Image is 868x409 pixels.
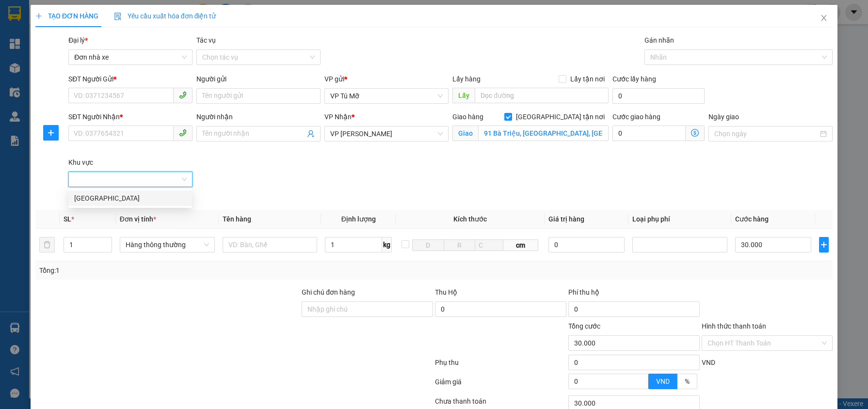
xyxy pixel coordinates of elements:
[74,50,187,64] span: Đơn nhà xe
[637,381,648,389] span: Decrease Value
[714,128,818,139] input: Ngày giao
[179,91,187,99] span: phone
[702,322,766,330] label: Hình thức thanh toán
[324,74,449,84] div: VP gửi
[640,382,646,388] span: down
[126,237,209,252] span: Hàng thông thường
[412,239,444,251] input: D
[434,357,567,374] div: Phụ thu
[548,215,584,223] span: Giá trị hàng
[68,74,193,84] div: SĐT Người Gửi
[114,12,216,20] span: Yêu cầu xuất hóa đơn điện tử
[810,5,837,32] button: Close
[568,287,700,301] div: Phí thu hộ
[702,359,715,366] span: VND
[628,210,731,229] th: Loại phụ phí
[114,13,122,20] img: icon
[74,193,186,204] div: [GEOGRAPHIC_DATA]
[196,111,321,122] div: Người nhận
[35,13,42,19] span: plus
[101,237,112,245] span: Increase Value
[434,377,567,393] div: Giảm giá
[302,288,355,296] label: Ghi chú đơn hàng
[44,129,58,137] span: plus
[452,126,478,141] span: Giao
[475,239,503,251] input: C
[708,113,739,121] label: Ngày giao
[612,75,656,83] label: Cước lấy hàng
[612,126,686,141] input: Cước giao hàng
[452,113,483,121] span: Giao hàng
[444,239,476,251] input: R
[196,74,321,84] div: Người gửi
[179,129,187,137] span: phone
[68,157,193,168] div: Khu vực
[820,14,828,22] span: close
[475,88,609,103] input: Dọc đường
[640,375,646,381] span: up
[68,111,193,122] div: SĐT Người Nhận
[685,378,690,385] span: %
[435,288,457,296] span: Thu Hộ
[43,125,59,141] button: plus
[820,241,829,249] span: plus
[452,75,481,83] span: Lấy hàng
[39,265,336,276] div: Tổng: 1
[452,88,475,103] span: Lấy
[302,301,433,317] input: Ghi chú đơn hàng
[39,237,55,252] button: delete
[656,378,670,385] span: VND
[223,237,317,252] input: VD: Bàn, Ghế
[735,215,769,223] span: Cước hàng
[566,74,609,84] span: Lấy tận nơi
[512,111,609,122] span: [GEOGRAPHIC_DATA] tận nơi
[453,215,487,223] span: Kích thước
[568,322,600,330] span: Tổng cước
[644,36,674,44] label: Gán nhãn
[64,215,71,223] span: SL
[104,239,110,245] span: up
[120,215,156,223] span: Đơn vị tính
[101,245,112,252] span: Decrease Value
[68,36,88,44] span: Đại lý
[612,113,660,121] label: Cước giao hàng
[330,89,443,103] span: VP Tú Mỡ
[341,215,376,223] span: Định lượng
[819,237,829,252] button: plus
[382,237,392,252] span: kg
[35,12,98,20] span: TẠO ĐƠN HÀNG
[104,246,110,252] span: down
[503,239,538,251] span: cm
[223,215,251,223] span: Tên hàng
[196,36,216,44] label: Tác vụ
[637,374,648,381] span: Increase Value
[330,126,443,141] span: VP LÊ HỒNG PHONG
[548,237,625,252] input: 0
[307,130,315,138] span: user-add
[612,88,705,104] input: Cước lấy hàng
[324,113,352,121] span: VP Nhận
[478,126,609,141] input: Giao tận nơi
[68,190,192,206] div: Thanh Hóa
[691,129,699,137] span: dollar-circle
